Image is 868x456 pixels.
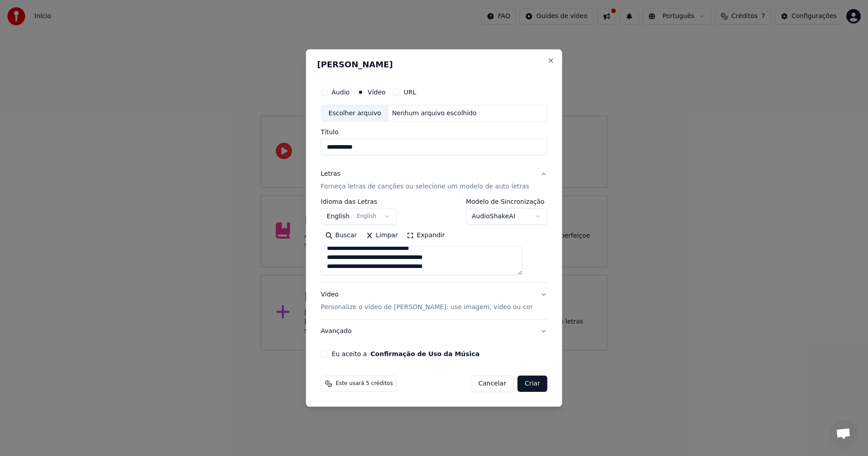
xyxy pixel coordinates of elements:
div: Vídeo [321,291,533,312]
button: Cancelar [471,376,514,392]
button: LetrasForneça letras de canções ou selecione um modelo de auto letras [321,163,547,199]
label: Idioma das Letras [321,199,397,205]
p: Personalize o vídeo de [PERSON_NAME]: use imagem, vídeo ou cor [321,303,533,312]
p: Forneça letras de canções ou selecione um modelo de auto letras [321,183,529,192]
button: Criar [518,376,547,392]
span: Este usará 5 créditos [336,380,393,387]
h2: [PERSON_NAME] [317,61,551,69]
button: Limpar [361,229,402,243]
div: Letras [321,170,340,179]
button: Avançado [321,320,547,343]
label: URL [404,89,416,95]
div: Nenhum arquivo escolhido [388,109,480,118]
div: LetrasForneça letras de canções ou selecione um modelo de auto letras [321,199,547,283]
label: Vídeo [368,89,386,95]
button: VídeoPersonalize o vídeo de [PERSON_NAME]: use imagem, vídeo ou cor [321,283,547,320]
label: Modelo de Sincronização [466,199,547,205]
label: Eu aceito a [332,351,480,357]
button: Expandir [402,229,449,243]
button: Buscar [321,229,362,243]
div: Escolher arquivo [321,105,389,122]
label: Título [321,129,547,136]
label: Áudio [332,89,350,95]
button: Eu aceito a [371,351,480,357]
